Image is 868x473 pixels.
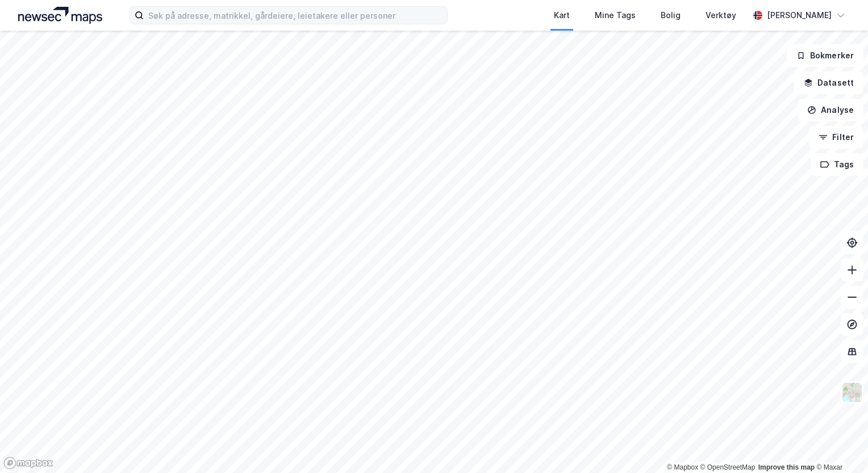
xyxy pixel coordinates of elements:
[794,71,863,94] button: Datasett
[144,7,447,24] input: Søk på adresse, matrikkel, gårdeiere, leietakere eller personer
[811,419,868,473] div: Kontrollprogram for chat
[3,457,53,470] a: Mapbox homepage
[661,9,681,22] div: Bolig
[595,9,636,22] div: Mine Tags
[700,463,756,471] a: OpenStreetMap
[667,463,698,471] a: Mapbox
[18,7,102,24] img: logo.a4113a55bc3d86da70a041830d287a7e.svg
[811,153,863,176] button: Tags
[706,9,736,22] div: Verktøy
[811,419,868,473] iframe: Chat Widget
[554,9,570,22] div: Kart
[758,463,815,471] a: Improve this map
[767,9,832,22] div: [PERSON_NAME]
[798,99,863,121] button: Analyse
[787,44,863,67] button: Bokmerker
[841,382,863,403] img: Z
[809,126,863,149] button: Filter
